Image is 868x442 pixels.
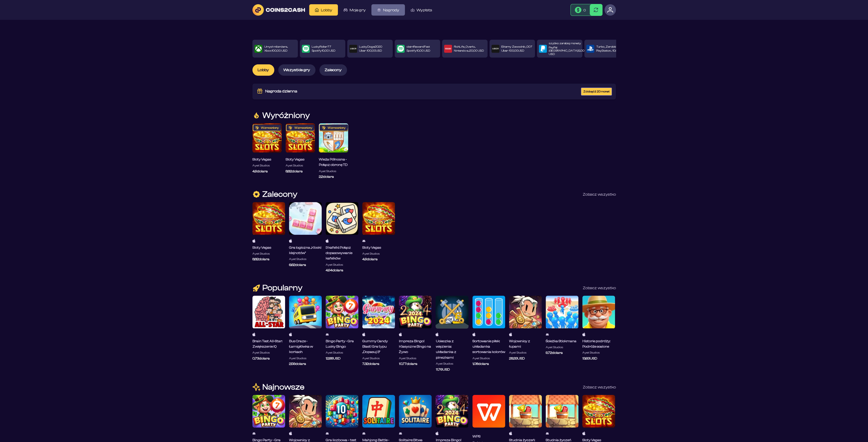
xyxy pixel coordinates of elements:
[264,49,271,52] font: Xbox
[262,190,297,199] font: Zalecony
[362,432,365,435] img: android
[252,356,259,360] font: 0,73
[312,45,331,48] font: LuckyRoller77
[552,351,563,355] font: dolara
[256,88,263,94] img: Ikona prezentu
[326,351,343,354] font: Ayet Studios
[321,8,332,12] font: Lobby
[596,45,618,48] font: Turbo_Zarobki_...
[469,49,484,52] font: 20,00 USD
[472,434,480,438] font: WPS
[252,164,270,167] font: Ayet Studios
[509,339,530,348] font: Wojownicy z łupami
[289,257,306,261] font: Ayet Studios
[371,4,405,16] a: Nagrody
[326,333,329,336] img: android
[399,432,402,435] img: android
[286,157,304,161] font: Sloty Vegas
[265,89,297,94] font: Nagroda dzienna
[326,356,333,360] font: 12,88
[295,263,306,267] font: dolara
[321,49,322,52] font: :
[509,351,526,354] font: Ayet Studios
[312,49,321,52] font: Spotify
[509,432,512,435] img: iOS
[295,362,306,366] font: dolara
[252,257,259,261] font: 8,82
[417,8,432,12] font: Wypłata
[582,438,601,442] font: Sloty Vegas
[472,333,476,336] img: iOS
[326,268,332,272] font: 4,94
[546,438,571,442] font: Studnia życzeń
[289,362,295,366] font: 2,56
[319,157,348,167] font: Wieża Północna - Połącz obronę TD
[255,46,262,52] img: ikona płatności
[252,351,270,354] font: Ayet Studios
[350,8,366,12] font: Moje gry
[501,49,509,52] font: Uber :
[492,46,499,52] img: ikona płatności
[582,356,590,360] font: 13,63
[252,339,282,348] font: Brain Test All-Star: Zwiększenie IQ
[501,45,532,48] font: Elitarny Zawodnik_007
[326,263,343,267] font: Ayet Studios
[436,367,442,371] font: 11,76
[445,46,451,52] img: ikona płatności
[344,8,348,12] img: Moje gry
[583,385,616,390] font: Zobacz wszystko
[407,45,430,48] font: claimRewardFast
[472,362,478,366] font: 1,08
[546,432,549,435] img: android
[405,4,438,16] a: Wypłata
[258,68,269,72] font: Lobby
[367,257,378,261] font: dolara
[546,351,552,355] font: 9,72
[323,175,334,179] font: dolara
[581,88,612,96] button: Zdobądź 20 monet
[338,4,371,16] a: Moje gry
[252,432,256,435] img: android
[575,7,582,13] img: Ustawa o pieniądzach
[289,339,313,354] font: Bus Craze - Łamigłówka w korkach
[259,257,269,261] font: dolara
[289,333,292,336] img: iOS
[289,263,295,267] font: 6,62
[454,45,476,48] font: RichLife_Overlo...
[436,339,456,359] font: Ucieczka z więzienia: układanka z pinezkami
[278,64,315,76] button: Wszystkie gry
[252,246,271,249] font: Sloty Vegas
[546,333,549,336] img: android
[333,356,340,360] font: USD
[369,362,379,366] font: dolara
[319,175,323,179] font: 2,2
[325,68,342,72] font: Zalecony
[478,362,489,366] font: dolara
[436,333,439,336] img: iOS
[362,246,381,249] font: Sloty Vegas
[376,49,382,52] font: USD
[407,362,417,366] font: dolara
[518,49,524,52] font: USD
[517,356,525,360] font: USD
[289,432,292,435] img: iOS
[546,339,576,343] font: Ścieżka Stickmana
[252,64,274,76] button: Lobby
[319,64,347,76] button: Zalecony
[362,333,365,336] img: iOS
[326,339,354,348] font: Bingo Party - Gra Lucky Bingo
[417,49,430,52] font: 10,00 USD
[288,126,292,130] img: Wzmocniony
[546,346,563,349] font: Ayet Studios
[252,284,260,292] img: rakieta
[262,111,310,120] font: Wyróżniony
[590,356,597,360] font: USD
[292,169,303,173] font: dolara
[262,382,304,392] font: Najnowsze
[362,362,369,366] font: 7,32
[272,49,287,52] font: 100,00 USD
